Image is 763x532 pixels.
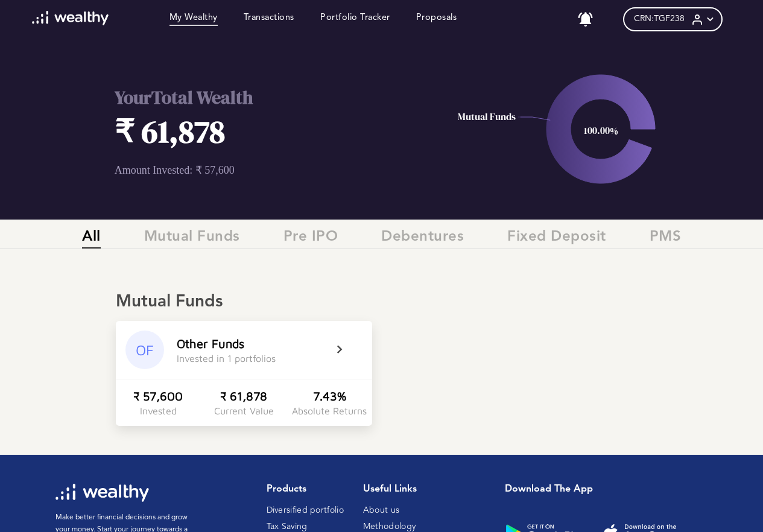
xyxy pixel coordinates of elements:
a: Methodology [363,522,416,531]
div: OF [125,331,164,369]
div: Mutual Funds [116,292,647,312]
a: Portfolio Tracker [320,13,390,26]
span: CRN: TGF238 [634,14,685,24]
span: Mutual Funds [144,229,240,249]
span: Pre IPO [283,229,338,249]
a: My Wealthy [169,13,218,26]
a: About us [363,506,399,515]
a: Diversified portfolio [267,506,344,515]
p: Amount Invested: ₹ 57,600 [115,163,438,177]
a: Transactions [244,13,294,26]
img: wl-logo-white.svg [32,11,109,25]
div: Other Funds [177,337,244,350]
div: Invested in 1 portfolios [177,353,276,364]
a: Tax Saving [267,522,308,531]
text: Mutual Funds [458,110,516,123]
span: All [82,229,101,249]
h1: Useful Links [363,484,431,495]
div: Current Value [214,405,274,416]
iframe: Chat [712,478,754,523]
h1: Products [267,484,344,495]
div: ₹ 57,600 [133,389,183,403]
div: Invested [140,405,177,416]
div: ₹ 61,878 [220,389,267,403]
text: 100.00% [584,124,618,137]
div: 7.43% [313,389,346,403]
h1: Download the app [505,484,698,495]
span: PMS [650,229,682,249]
h2: Your Total Wealth [115,85,438,110]
span: Debentures [381,229,464,249]
div: Absolute Returns [292,405,367,416]
h1: ₹ 61,878 [115,110,438,153]
a: Proposals [416,13,457,26]
span: Fixed Deposit [507,229,606,249]
img: wl-logo-white.svg [55,484,149,502]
